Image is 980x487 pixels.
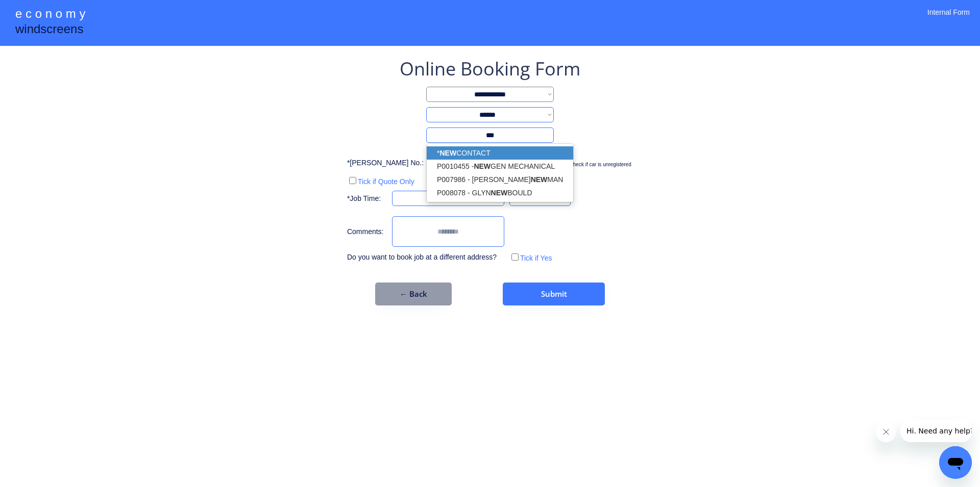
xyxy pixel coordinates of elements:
iframe: Message from company [900,420,972,442]
p: P0010455 - GEN MECHANICAL [427,160,573,173]
button: ← Back [375,283,452,305]
div: windscreens [15,20,83,40]
strong: NEW [439,149,456,157]
div: Do you want to book job at a different address? [347,252,504,263]
span: Hi. Need any help? [6,7,73,15]
p: P007986 - [PERSON_NAME] MAN [427,173,573,186]
iframe: Button to launch messaging window [939,446,972,479]
strong: NEW [474,162,491,170]
div: Choose *New Contact if name is not on the list [426,143,554,150]
label: Tick if Yes [520,254,552,262]
iframe: Close message [876,422,896,442]
label: Tick if Quote Only [358,177,414,186]
label: Please check if car is unregistered [553,162,631,167]
strong: NEW [491,189,508,197]
div: Online Booking Form [400,56,580,82]
p: * CONTACT [427,146,573,160]
p: P008078 - GLYN BOULD [427,186,573,199]
div: e c o n o m y [15,5,85,24]
button: Submit [503,283,605,305]
div: Internal Form [927,8,970,31]
div: *Job Time: [347,194,387,204]
div: Comments: [347,227,387,237]
div: *[PERSON_NAME] No.: [347,158,424,168]
strong: NEW [531,175,548,184]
